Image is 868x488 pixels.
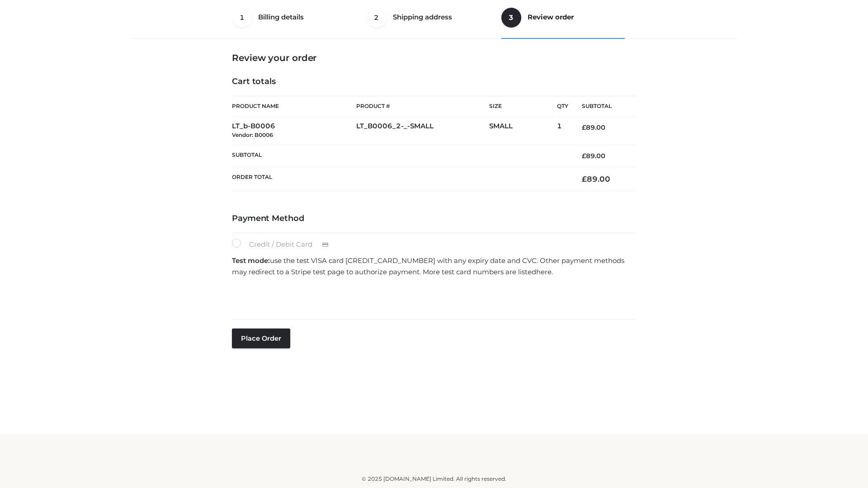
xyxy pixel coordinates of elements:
td: LT_b-B0006 [232,117,356,145]
td: LT_B0006_2-_-SMALL [356,117,489,145]
img: Credit / Debit Card [317,239,334,250]
span: £ [582,123,586,131]
th: Subtotal [232,145,568,167]
iframe: Secure payment input frame [230,281,634,314]
th: Qty [557,96,568,117]
th: Size [489,96,552,117]
h3: Review your order [232,52,636,63]
bdi: 89.00 [582,123,605,131]
strong: Test mode: [232,256,270,265]
bdi: 89.00 [582,174,610,183]
th: Order Total [232,167,568,191]
td: 1 [557,117,568,145]
span: £ [582,174,587,183]
a: here [536,267,552,276]
label: Credit / Debit Card [232,239,338,250]
td: SMALL [489,117,557,145]
small: Vendor: B0006 [232,131,273,138]
th: Product Name [232,96,356,117]
bdi: 89.00 [582,152,605,160]
button: Place order [232,328,290,348]
div: © 2025 [DOMAIN_NAME] Limited. All rights reserved. [134,474,734,483]
p: use the test VISA card [CREDIT_CARD_NUMBER] with any expiry date and CVC. Other payment methods m... [232,255,636,278]
h4: Cart totals [232,77,636,87]
th: Product # [356,96,489,117]
span: £ [582,152,586,160]
h4: Payment Method [232,214,636,224]
th: Subtotal [568,96,636,117]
